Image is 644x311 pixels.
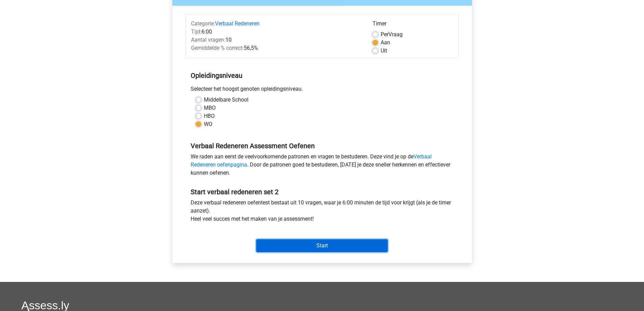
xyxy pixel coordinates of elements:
label: Vraag [381,30,403,39]
span: Aantal vragen: [191,37,225,43]
h5: Verbaal Redeneren Assessment Oefenen [191,142,454,150]
div: Timer [373,20,453,30]
h5: Start verbaal redeneren set 2 [191,188,454,196]
span: Gemiddelde % correct: [191,45,244,51]
a: Verbaal Redeneren [215,20,260,27]
div: Selecteer het hoogst genoten opleidingsniveau. [186,85,459,96]
input: Start [256,239,388,252]
div: Deze verbaal redeneren oefentest bestaat uit 10 vragen, waar je 6:00 minuten de tijd voor krijgt ... [186,199,459,226]
div: We raden aan eerst de veelvoorkomende patronen en vragen te bestuderen. Deze vind je op de . Door... [186,153,459,180]
label: WO [204,120,212,128]
label: HBO [204,112,215,120]
span: Tijd: [191,28,201,35]
label: Aan [381,39,390,47]
span: Categorie: [191,20,215,27]
div: 10 [186,36,367,44]
label: MBO [204,104,216,112]
span: Per [381,31,388,38]
div: 6:00 [186,28,367,36]
div: 56,5% [186,44,367,52]
label: Uit [381,47,387,55]
label: Middelbare School [204,96,248,104]
h5: Opleidingsniveau [191,69,454,82]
